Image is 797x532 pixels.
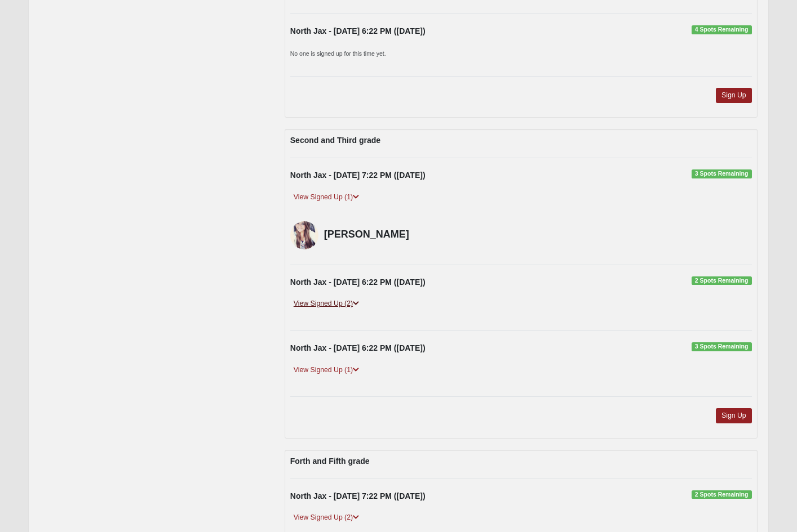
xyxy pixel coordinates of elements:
a: View Signed Up (1) [290,191,362,203]
strong: Second and Third grade [290,136,380,145]
strong: North Jax - [DATE] 6:22 PM ([DATE]) [290,278,426,287]
strong: North Jax - [DATE] 7:22 PM ([DATE]) [290,171,426,180]
span: 4 Spots Remaining [692,25,752,34]
strong: North Jax - [DATE] 7:22 PM ([DATE]) [290,491,426,500]
a: Sign Up [716,88,752,103]
a: View Signed Up (1) [290,364,362,376]
span: 2 Spots Remaining [692,276,752,285]
span: 3 Spots Remaining [692,169,752,178]
strong: North Jax - [DATE] 6:22 PM ([DATE]) [290,26,426,35]
strong: Forth and Fifth grade [290,457,370,466]
a: Sign Up [716,408,752,423]
strong: North Jax - [DATE] 6:22 PM ([DATE]) [290,343,426,352]
small: No one is signed up for this time yet. [290,50,386,57]
img: Kaley Carroll [290,221,318,249]
span: 2 Spots Remaining [692,490,752,499]
a: View Signed Up (2) [290,298,362,310]
h4: [PERSON_NAME] [324,229,433,241]
a: View Signed Up (2) [290,512,362,524]
span: 3 Spots Remaining [692,342,752,351]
